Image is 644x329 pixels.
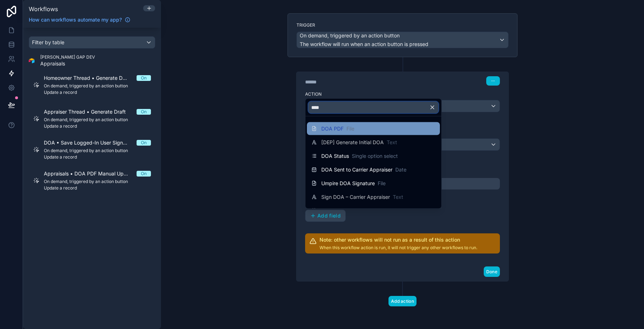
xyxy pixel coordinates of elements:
span: [DEP] Generate Initial DOA [321,139,384,146]
span: Single option select [352,152,398,160]
span: File [346,125,354,132]
span: DOA Sent to Carrier Appraiser [321,166,392,173]
span: Umpire DOA Signature [321,180,375,187]
span: Date [395,166,406,173]
span: DOA Sent to Umpire [321,207,369,214]
span: Sign DOA – Carrier Appraiser [321,193,390,201]
span: DOA PDF [321,125,344,132]
span: DOA Status [321,152,349,160]
span: Text [387,139,397,146]
span: Date [372,207,383,214]
span: File [378,180,386,187]
span: Text [393,193,403,201]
